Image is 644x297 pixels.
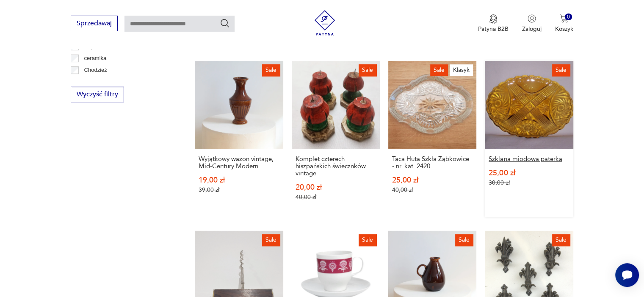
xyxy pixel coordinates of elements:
[528,14,536,23] img: Ikonka użytkownika
[84,54,107,63] p: ceramika
[296,155,376,177] h3: Komplet czterech hiszpańskich świecznków vintage
[71,21,118,27] a: Sprzedawaj
[296,184,376,191] p: 20,00 zł
[522,25,542,33] p: Zaloguj
[392,155,473,170] h3: Taca Huta Szkła Ząbkowice - nr. kat. 2420
[199,155,279,170] h3: Wyjątkowy wazon vintage, Mid-Century Modern
[312,10,337,35] img: Patyna - sklep z meblami i dekoracjami vintage
[71,87,124,102] button: Wyczyść filtry
[195,61,283,217] a: SaleWyjątkowy wazon vintage, Mid-Century ModernWyjątkowy wazon vintage, Mid-Century Modern19,00 z...
[199,177,279,184] p: 19,00 zł
[489,155,569,163] h3: Szklana miodowa paterka
[392,177,473,184] p: 25,00 zł
[478,25,509,33] p: Patyna B2B
[220,18,230,28] button: Szukaj
[560,14,568,23] img: Ikona koszyka
[296,193,376,201] p: 40,00 zł
[84,77,105,87] p: Ćmielów
[522,14,542,33] button: Zaloguj
[485,61,573,217] a: SaleSzklana miodowa paterkaSzklana miodowa paterka25,00 zł30,00 zł
[615,263,639,287] iframe: Smartsupp widget button
[84,65,107,75] p: Chodzież
[388,61,476,217] a: SaleKlasykTaca Huta Szkła Ząbkowice - nr. kat. 2420Taca Huta Szkła Ząbkowice - nr. kat. 242025,00...
[199,186,279,193] p: 39,00 zł
[489,14,498,24] img: Ikona medalu
[565,14,572,21] div: 0
[555,25,573,33] p: Koszyk
[489,179,569,186] p: 30,00 zł
[555,14,573,33] button: 0Koszyk
[489,169,569,177] p: 25,00 zł
[478,14,509,33] a: Ikona medaluPatyna B2B
[478,14,509,33] button: Patyna B2B
[71,16,118,31] button: Sprzedawaj
[292,61,380,217] a: SaleKomplet czterech hiszpańskich świecznków vintageKomplet czterech hiszpańskich świecznków vint...
[392,186,473,193] p: 40,00 zł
